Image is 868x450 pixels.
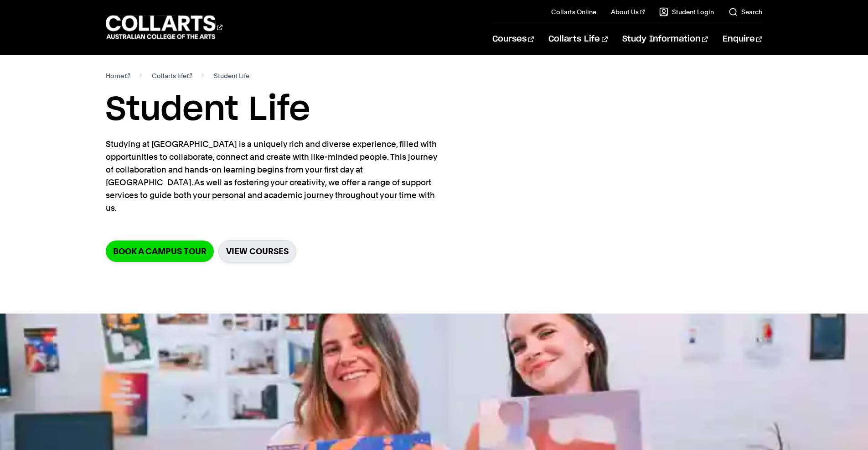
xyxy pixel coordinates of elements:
[152,69,192,82] a: Collarts life
[106,138,439,215] p: Studying at [GEOGRAPHIC_DATA] is a uniquely rich and diverse experience, filled with opportunitie...
[106,14,222,40] div: Go to homepage
[728,7,762,16] a: Search
[548,24,607,54] a: Collarts Life
[492,24,534,54] a: Courses
[611,7,645,16] a: About Us
[106,89,762,131] h1: Student Life
[106,241,214,262] a: Book a Campus Tour
[659,7,714,16] a: Student Login
[218,240,296,262] a: View Courses
[106,69,130,82] a: Home
[622,24,708,54] a: Study Information
[551,7,596,16] a: Collarts Online
[214,69,249,82] span: Student Life
[723,24,762,54] a: Enquire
